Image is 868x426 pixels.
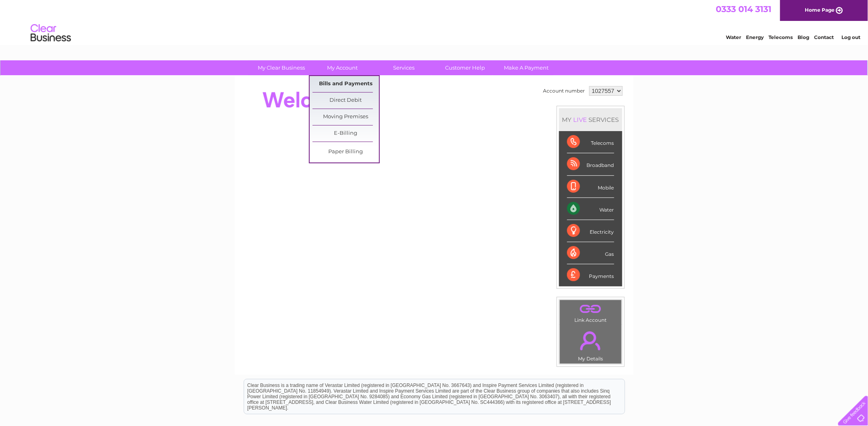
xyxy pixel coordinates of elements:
[493,60,559,75] a: Make A Payment
[567,176,614,198] div: Mobile
[248,60,315,75] a: My Clear Business
[313,144,379,160] a: Paper Billing
[559,108,622,131] div: MY SERVICES
[798,34,810,40] a: Blog
[30,21,71,45] img: logo.png
[309,60,376,75] a: My Account
[244,4,625,39] div: Clear Business is a trading name of Verastar Limited (registered in [GEOGRAPHIC_DATA] No. 3667643...
[567,264,614,286] div: Payments
[313,93,379,109] a: Direct Debit
[567,220,614,242] div: Electricity
[562,327,619,355] a: .
[716,4,772,14] a: 0333 014 3131
[541,84,587,98] td: Account number
[432,60,498,75] a: Customer Help
[572,116,589,123] div: LIVE
[313,109,379,125] a: Moving Premises
[371,60,437,75] a: Services
[567,198,614,220] div: Water
[313,126,379,142] a: E-Billing
[726,34,742,40] a: Water
[746,34,764,40] a: Energy
[559,300,622,325] td: Link Account
[567,153,614,175] div: Broadband
[769,34,793,40] a: Telecoms
[841,34,860,40] a: Log out
[567,242,614,264] div: Gas
[313,76,379,92] a: Bills and Payments
[562,302,619,316] a: .
[559,325,622,364] td: My Details
[567,131,614,153] div: Telecoms
[814,34,834,40] a: Contact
